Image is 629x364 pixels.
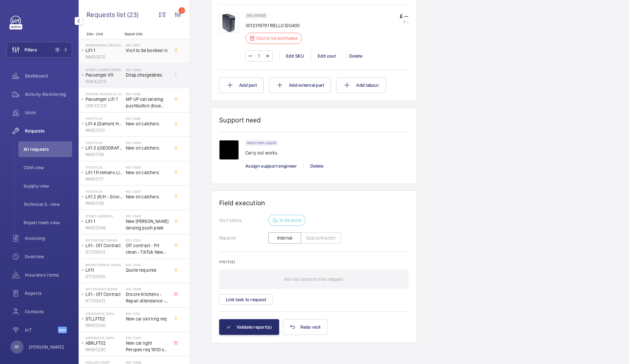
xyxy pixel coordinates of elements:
button: Internal [268,232,301,244]
span: Repair team view [24,219,72,226]
p: 97359413 [86,298,123,304]
p: Lift - Off Contract [86,291,123,298]
p: Lift 1 Firemans Lift (L/H - Groove House) [86,169,123,176]
p: [PERSON_NAME] [29,344,64,350]
button: Add labour [336,77,386,93]
span: 1 [55,47,60,52]
h2: R25-13200 [126,238,169,242]
div: Delete [342,53,369,59]
span: Technical S. view [24,201,72,208]
p: Off Contract Repair [86,238,123,242]
span: Insurance items [25,272,72,278]
p: STLLFT02 [86,316,123,322]
span: Contacts [25,308,72,315]
p: Lift 2 (R/H - Groove House) [86,193,123,200]
h2: R25-13617 [126,43,169,47]
p: Brown [PERSON_NAME] [86,263,123,267]
div: Delete [303,163,330,169]
p: Lift 1 [86,218,123,225]
p: [STREET_ADDRESS] [86,214,123,218]
p: The Stylus [86,141,123,145]
img: 1759932504903-a7e4ade0-98fe-43ae-98ab-a47769cac204 [219,140,239,160]
h2: R25-13099 [126,287,169,291]
span: Requests list [86,10,127,19]
span: New oil catchers [126,145,169,151]
h2: R25-13287 [126,190,169,193]
p: WME0117 [86,176,123,182]
p: £ -- [400,13,409,20]
button: Subcontractor [301,232,341,244]
p: SKU 1010326 [247,14,265,17]
span: New oil catchers [126,169,169,176]
span: All requests [24,146,72,153]
p: Passenger Lift 1 [86,96,123,102]
p: WME0118 [86,200,123,207]
h2: R25-11212 [126,312,169,316]
img: qQenmSLxAhmFPmzbpsxD1937N3-igBhaNM8LFRSx0k3lNIPi.png [219,13,239,32]
p: WME0120 [86,127,123,134]
span: Beta [58,327,67,333]
p: ABRLFT02 [86,340,123,346]
p: WME0048 [86,225,123,231]
h2: R25-13339 [126,92,169,96]
h2: R25-13290 [126,117,169,120]
p: Cost to be estimated [256,35,298,42]
h2: Visit(s) [219,260,409,264]
span: New car light Perspex req 1900 x 300 3mm thickness [126,340,169,353]
span: Off contract - Pit clean - TikTok New office - [STREET_ADDRESS] [126,242,169,255]
span: Supply view [24,183,72,189]
span: Dashboard [25,73,72,79]
button: Link task to request [219,294,273,305]
span: New [PERSON_NAME] landing push plate [126,218,169,231]
p: The Stylus [86,117,123,120]
p: [STREET_ADDRESS][PERSON_NAME] [86,68,123,72]
span: MP UP call landing pushbutton (blue light) 2APNNRE1SA2 [126,96,169,109]
p: To be done [279,217,301,224]
p: WME0280 [86,346,123,353]
p: Off Contract Repair [86,287,123,291]
h2: R25-13288 [126,165,169,169]
h1: Field execution [219,199,409,207]
p: Repair title [124,32,168,36]
span: Quote required [126,267,169,273]
h2: R25-11209 [126,336,169,340]
span: Units [25,109,72,116]
p: 99642475 [86,78,123,85]
span: Dilap chargeables [126,72,169,78]
p: WME0340 [86,322,123,329]
button: Filters1 [7,42,72,58]
span: Filters [25,46,37,53]
h2: R25-13144 [126,263,169,267]
p: Lift 3 ([GEOGRAPHIC_DATA]) [86,145,123,151]
span: Invoicing [25,235,72,242]
p: RF [14,344,19,350]
span: Assign support engineer [245,163,297,169]
p: 81793095 [86,273,123,280]
p: The Stylus [86,165,123,169]
span: Visit to be booked in [126,47,169,54]
p: £ -- [400,20,409,24]
p: Lift 1 [86,47,123,54]
p: Site - Unit [79,32,122,36]
p: Lift - Off Contract [86,242,123,249]
span: Reports [25,290,72,297]
p: [GEOGRAPHIC_DATA] [86,336,123,340]
button: Redo visit [283,319,328,335]
p: 28933728 [86,102,123,109]
span: New oil catchers [126,120,169,127]
span: New oil catchers [126,193,169,200]
span: CSM view [24,164,72,171]
p: Lift1 [86,267,123,273]
button: Validate report(s) [219,319,279,335]
button: Add external part [269,77,331,93]
div: Edit cost [311,53,342,59]
p: Repair team support [247,142,276,144]
h2: R25-13289 [126,141,169,145]
p: 97359413 [86,249,123,255]
p: The Stylus [86,190,123,193]
h2: R25-13463 [126,68,169,72]
p: WME0070 [86,54,123,60]
button: Add part [219,77,264,93]
span: New car skirting req [126,316,169,322]
span: Activity Monitoring [25,91,72,98]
